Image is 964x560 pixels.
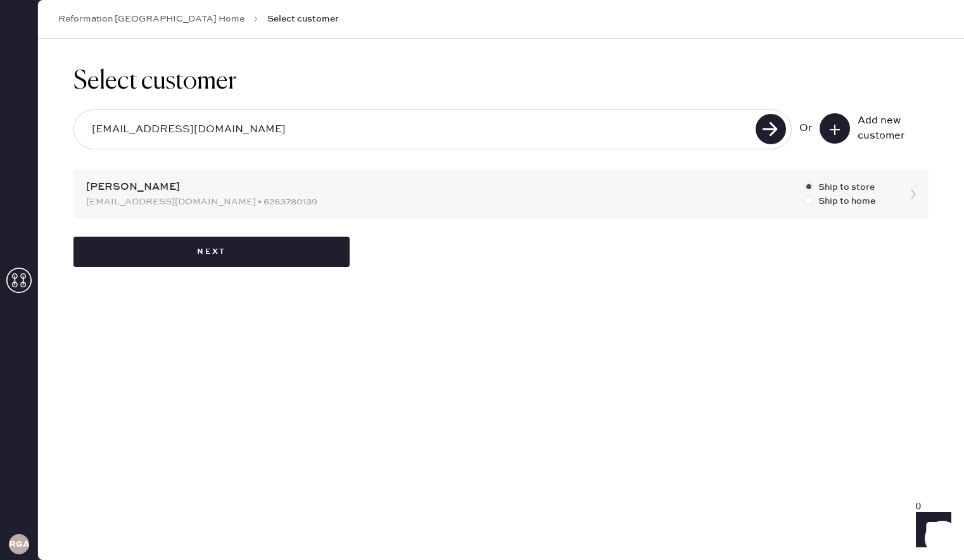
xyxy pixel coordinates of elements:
span: Select customer [267,13,339,25]
label: Ship to home [804,194,875,208]
a: Reformation [GEOGRAPHIC_DATA] Home [58,13,244,25]
div: Add new customer [858,113,921,144]
iframe: Front Chat [904,503,958,557]
button: Next [73,237,350,267]
h1: Select customer [73,66,929,97]
label: Ship to store [804,180,875,194]
div: Or [799,121,812,136]
h3: RGA [9,540,29,549]
input: Search by email or phone number [82,115,752,144]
